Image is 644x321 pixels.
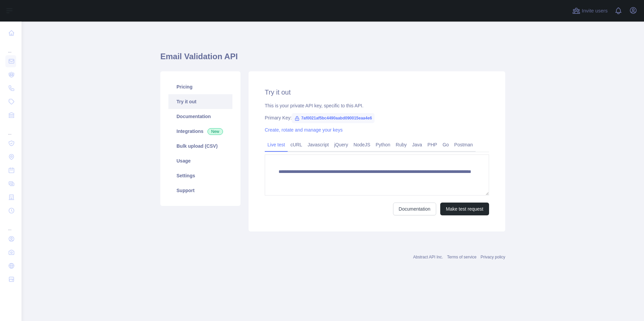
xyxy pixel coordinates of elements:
[265,87,489,97] h2: Try it out
[168,124,232,139] a: Integrations New
[265,127,343,133] a: Create, rotate and manage your keys
[373,139,393,150] a: Python
[393,203,436,215] a: Documentation
[207,128,223,135] span: New
[168,153,232,168] a: Usage
[393,139,410,150] a: Ruby
[265,102,489,109] div: This is your private API key, specific to this API.
[425,139,440,150] a: PHP
[168,94,232,109] a: Try it out
[288,139,305,150] a: cURL
[160,51,505,67] h1: Email Validation API
[168,168,232,183] a: Settings
[452,139,476,150] a: Postman
[440,139,452,150] a: Go
[481,255,505,259] a: Privacy policy
[440,203,489,215] button: Make test request
[351,139,373,150] a: NodeJS
[410,139,425,150] a: Java
[5,218,16,231] div: ...
[168,79,232,94] a: Pricing
[331,139,351,150] a: jQuery
[447,255,476,259] a: Terms of service
[5,40,16,54] div: ...
[168,183,232,198] a: Support
[582,7,608,15] span: Invite users
[168,109,232,124] a: Documentation
[265,139,288,150] a: Live test
[265,114,489,121] div: Primary Key:
[5,122,16,136] div: ...
[168,139,232,153] a: Bulk upload (CSV)
[413,255,443,259] a: Abstract API Inc.
[571,5,609,16] button: Invite users
[305,139,331,150] a: Javascript
[292,113,375,123] span: 7af0021af5bc4490aabd090015eaa4e6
